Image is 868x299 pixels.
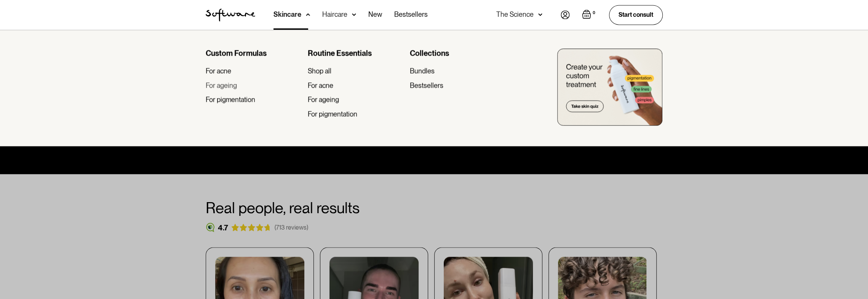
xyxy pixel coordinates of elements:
[206,95,302,104] a: For pigmentation
[352,11,356,18] img: arrow down
[206,67,231,75] div: For acne
[582,10,597,20] a: Open empty cart
[410,48,506,58] div: Collections
[308,81,333,90] div: For acne
[308,67,404,75] a: Shop all
[410,81,506,90] a: Bestsellers
[410,67,435,75] div: Bundles
[308,81,404,90] a: For acne
[308,110,404,118] a: For pigmentation
[273,11,301,18] div: Skincare
[206,8,255,21] a: home
[206,8,255,21] img: Software Logo
[206,81,237,90] div: For ageing
[410,67,506,75] a: Bundles
[308,67,331,75] div: Shop all
[538,11,542,18] img: arrow down
[308,48,404,58] div: Routine Essentials
[308,95,339,104] div: For ageing
[306,11,310,18] img: arrow down
[206,81,302,90] a: For ageing
[609,5,663,24] a: Start consult
[206,67,302,75] a: For acne
[410,81,443,90] div: Bestsellers
[557,48,662,125] img: create you custom treatment bottle
[206,95,255,104] div: For pigmentation
[591,10,597,16] div: 0
[308,110,357,118] div: For pigmentation
[206,48,302,58] div: Custom Formulas
[322,11,347,18] div: Haircare
[496,11,534,18] div: The Science
[308,95,404,104] a: For ageing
